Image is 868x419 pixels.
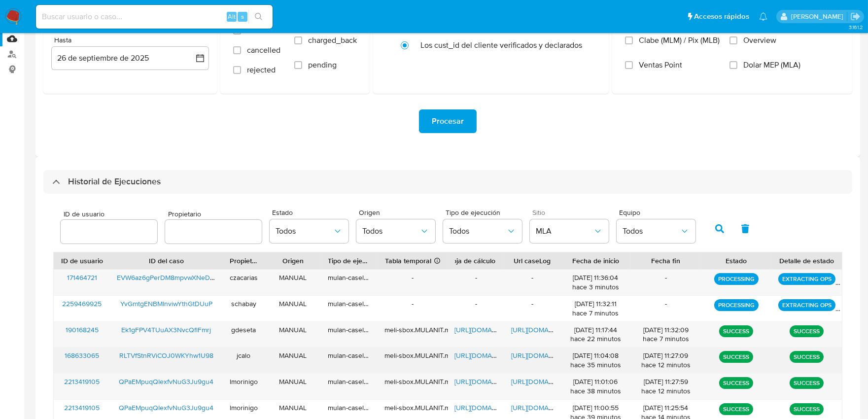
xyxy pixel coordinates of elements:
[849,23,863,31] span: 3.161.2
[850,11,861,22] a: Salir
[759,12,767,21] a: Notificaciones
[36,10,273,23] input: Buscar usuario o caso...
[791,12,847,21] p: sandra.chabay@mercadolibre.com
[228,12,236,21] span: Alt
[694,11,749,22] span: Accesos rápidos
[248,10,269,24] button: search-icon
[241,12,244,21] span: s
